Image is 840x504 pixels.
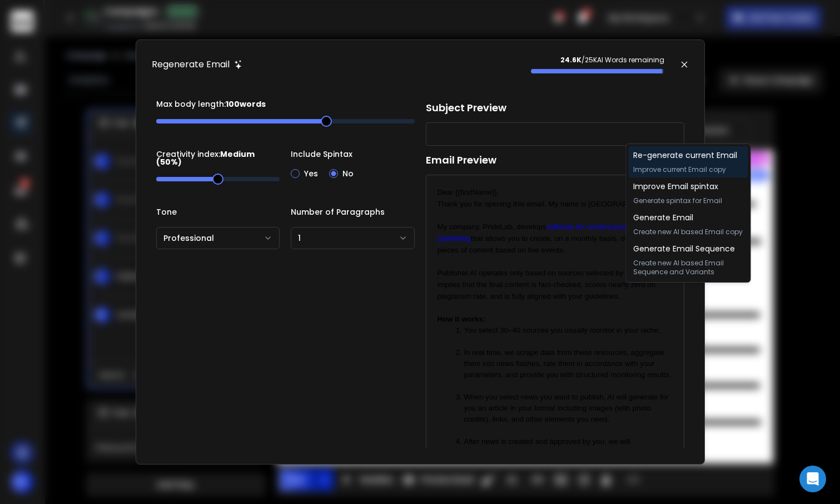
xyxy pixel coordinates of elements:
[633,212,743,223] h1: Generate Email
[799,466,826,492] div: Open Intercom Messenger
[633,181,722,192] h1: Improve Email spintax
[633,243,744,254] h1: Generate Email Sequence
[156,227,280,249] button: Professional
[633,165,737,174] p: Improve current Email copy
[464,326,661,334] span: You select 30–40 sources you usually monitor in your niche,
[531,56,664,65] p: / 25K AI Words remaining
[438,188,499,196] span: Dear {{firstName}},
[291,227,415,249] button: 1
[633,259,744,276] p: Create new AI based Email Sequence and Variants
[464,393,671,423] span: When you select news you want to publish, AI will generate for you an article in your format incl...
[464,437,664,479] span: After news is created and approved by you, we will automatically transfer it to your content mana...
[438,200,668,208] span: Thank you for opening this email. My name is [GEOGRAPHIC_DATA].
[342,170,354,177] label: No
[633,150,737,161] h1: Re-generate current Email
[156,150,280,166] label: Creativity index:
[438,223,546,231] span: My company, PrideLab, develops
[152,58,230,71] h1: Regenerate Email
[438,315,486,323] span: How it works:
[156,208,280,216] label: Tone
[226,98,266,110] strong: 100 words
[438,234,658,254] span: that allows you to create, on a monthly basis, over 3,000 pieces of content based on live events.
[426,100,684,116] h1: Subject Preview
[633,196,722,205] p: Generate spintax for Email
[291,208,415,216] label: Number of Paragraphs
[464,348,672,379] span: In real time, we scrape data from these resources, aggregate them into news flashes, rate them in...
[426,152,684,168] h1: Email Preview
[156,149,256,167] strong: Medium (50%)
[156,100,415,108] label: Max body length:
[633,228,743,236] p: Create new AI based Email copy
[291,150,415,158] label: Include Spintax
[304,170,318,177] label: Yes
[438,269,662,300] span: Publisher AI operates only based on sources selected by you, and it implies that the final conten...
[438,223,665,243] a: software for content production and publishing
[560,55,581,65] strong: 24.6K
